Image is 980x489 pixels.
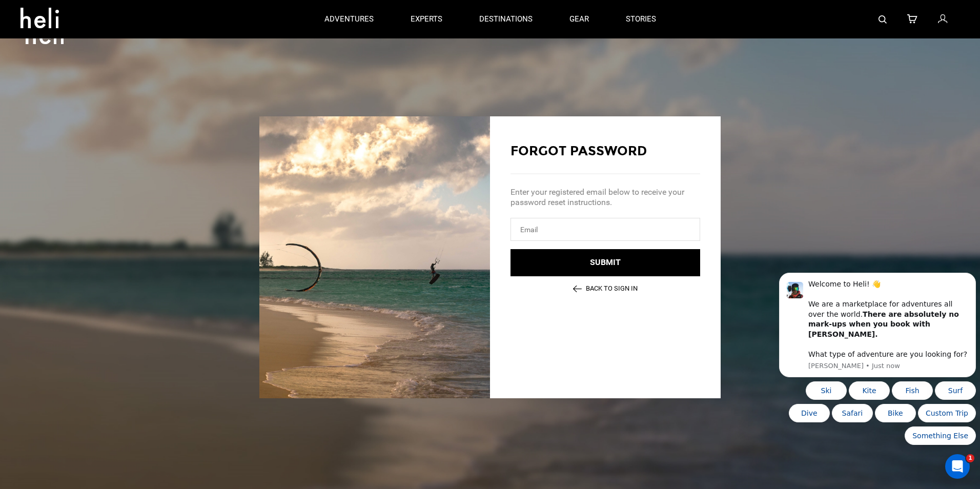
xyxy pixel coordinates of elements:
span: 1 [966,454,974,462]
button: Submit [511,249,700,276]
iframe: Intercom notifications message [775,270,980,484]
div: Forgot Password [511,142,700,160]
img: search-bar-icon.svg [879,15,887,24]
p: adventures [324,14,374,25]
p: destinations [479,14,533,25]
img: images [573,286,582,292]
div: Enter your registered email below to receive your password reset instructions. [511,160,700,208]
p: experts [411,14,442,25]
a: Back to Sign In [573,284,638,292]
iframe: Intercom live chat [945,454,970,479]
input: Email [511,218,700,241]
